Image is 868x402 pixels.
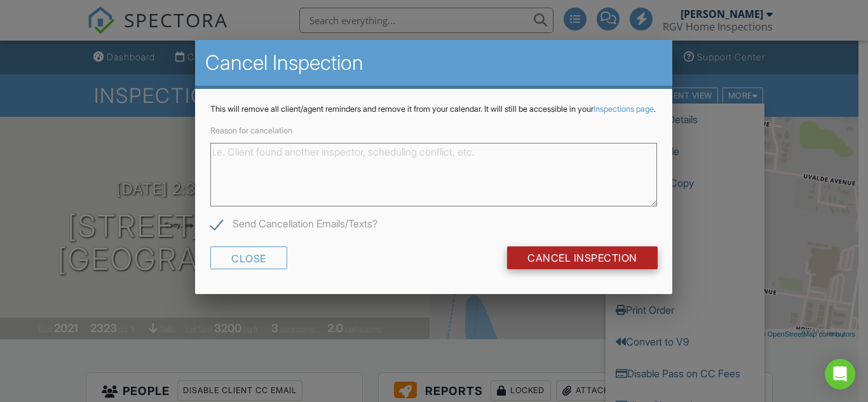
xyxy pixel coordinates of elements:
div: Close [210,246,287,269]
label: Reason for cancelation [210,126,292,135]
div: Open Intercom Messenger [825,359,855,389]
h2: Cancel Inspection [205,50,662,76]
p: This will remove all client/agent reminders and remove it from your calendar. It will still be ac... [210,104,657,114]
input: Cancel Inspection [507,246,658,269]
label: Send Cancellation Emails/Texts? [210,218,377,234]
a: Inspections page [593,104,654,114]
